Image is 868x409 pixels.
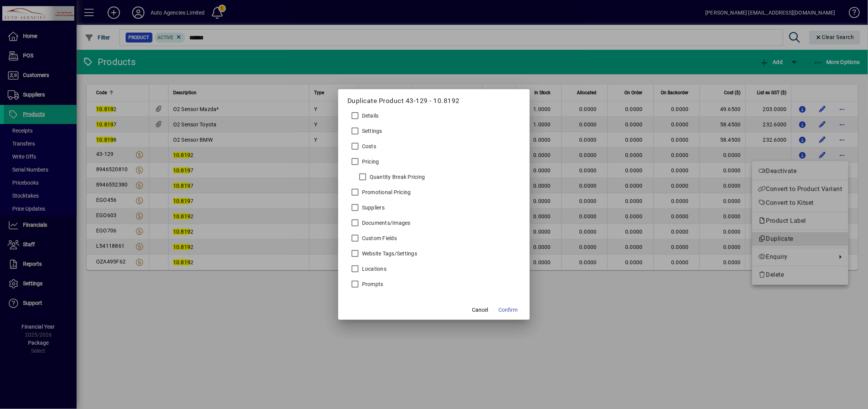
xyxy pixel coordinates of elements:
[360,204,385,211] label: Suppliers
[347,97,521,105] h5: Duplicate Product 43-129 - 10.8192
[498,306,518,314] span: Confirm
[472,306,488,314] span: Cancel
[368,173,425,181] label: Quantity Break Pricing
[360,280,383,288] label: Prompts
[360,142,376,150] label: Costs
[360,265,387,273] label: Locations
[360,112,379,119] label: Details
[360,250,417,257] label: Website Tags/Settings
[468,303,492,317] button: Cancel
[360,188,411,196] label: Promotional Pricing
[495,303,521,317] button: Confirm
[360,127,382,135] label: Settings
[360,219,411,227] label: Documents/Images
[360,234,397,242] label: Custom Fields
[360,158,379,165] label: Pricing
